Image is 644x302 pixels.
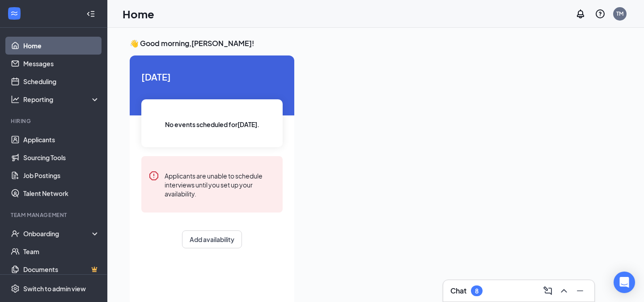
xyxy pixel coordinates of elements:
[11,95,20,104] svg: Analysis
[23,55,100,72] a: Messages
[541,284,555,298] button: ComposeMessage
[148,170,159,181] svg: Error
[165,170,275,198] div: Applicants are unable to schedule interviews until you set up your availability.
[130,38,622,48] h3: 👋 Good morning, [PERSON_NAME] !
[23,166,100,184] a: Job Postings
[450,286,466,296] h3: Chat
[575,285,585,296] svg: Minimize
[23,95,100,104] div: Reporting
[23,131,100,149] a: Applicants
[11,284,20,293] svg: Settings
[11,229,20,238] svg: UserCheck
[23,260,100,278] a: DocumentsCrown
[11,117,98,125] div: Hiring
[557,284,571,298] button: ChevronUp
[23,284,86,293] div: Switch to admin view
[614,272,635,293] div: Open Intercom Messenger
[141,70,283,84] span: [DATE]
[542,285,553,296] svg: ComposeMessage
[573,284,587,298] button: Minimize
[10,9,19,18] svg: WorkstreamLogo
[23,242,100,260] a: Team
[575,9,586,19] svg: Notifications
[165,119,259,129] span: No events scheduled for [DATE] .
[23,149,100,166] a: Sourcing Tools
[23,72,100,90] a: Scheduling
[616,10,623,17] div: TM
[23,37,100,55] a: Home
[11,211,98,219] div: Team Management
[86,9,95,18] svg: Collapse
[475,287,479,295] div: 8
[23,184,100,202] a: Talent Network
[123,6,154,21] h1: Home
[595,9,606,19] svg: QuestionInfo
[182,230,242,248] button: Add availability
[23,229,92,238] div: Onboarding
[559,285,569,296] svg: ChevronUp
